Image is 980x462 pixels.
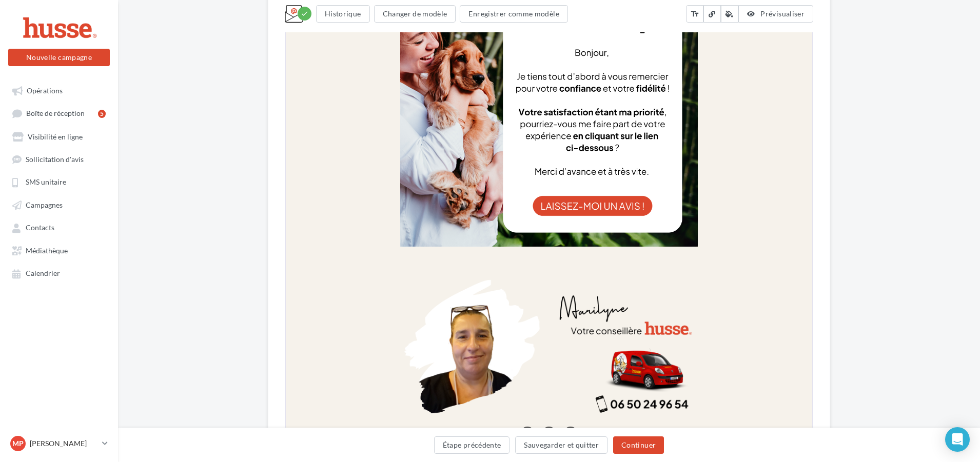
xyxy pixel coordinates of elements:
[6,127,112,146] a: Visibilité en ligne
[30,438,98,449] p: [PERSON_NAME]
[738,5,813,23] button: Prévisualiser
[945,427,970,452] div: Open Intercom Messenger
[316,5,370,23] button: Historique
[26,200,63,209] span: Campagnes
[26,224,54,232] span: Contacts
[6,172,112,191] a: SMS unitaire
[8,49,110,66] button: Nouvelle campagne
[26,246,68,255] span: Médiathèque
[434,436,510,454] button: Étape précédente
[8,434,110,453] a: MP [PERSON_NAME]
[6,218,112,236] a: Contacts
[26,178,66,187] span: SMS unitaire
[301,10,308,17] i: check
[374,5,456,23] button: Changer de modèle
[6,241,112,259] a: Médiathèque
[6,150,112,168] a: Sollicitation d'avis
[114,126,412,405] img: avis.png
[298,7,311,21] div: Modifications enregistrées
[26,155,84,164] span: Sollicitation d'avis
[98,110,106,118] div: 5
[6,104,112,123] a: Boîte de réception5
[27,86,63,95] span: Opérations
[28,132,83,141] span: Visibilité en ligne
[26,269,60,278] span: Calendrier
[114,26,412,116] img: banniere-newsletter-husse-mobile_1.png
[302,8,330,15] a: Cliquez-ici
[12,438,24,449] span: MP
[6,195,112,214] a: Campagnes
[6,81,112,99] a: Opérations
[460,5,567,23] button: Enregistrer comme modèle
[6,264,112,282] a: Calendrier
[686,5,703,23] button: text_fields
[760,9,805,18] span: Prévisualiser
[613,436,664,454] button: Continuer
[26,109,85,118] span: Boîte de réception
[515,436,607,454] button: Sauvegarder et quitter
[690,9,699,19] i: text_fields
